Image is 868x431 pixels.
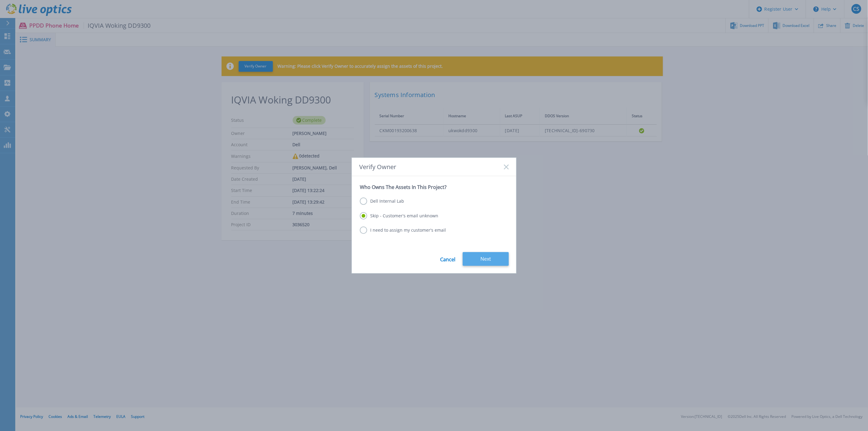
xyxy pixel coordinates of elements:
[360,197,404,205] label: Dell Internal Lab
[360,226,446,234] label: I need to assign my customer's email
[359,163,396,170] span: Verify Owner
[360,184,508,190] p: Who Owns The Assets In This Project?
[440,252,455,266] a: Cancel
[463,252,509,266] button: Next
[360,212,438,219] label: Skip - Customer's email unknown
